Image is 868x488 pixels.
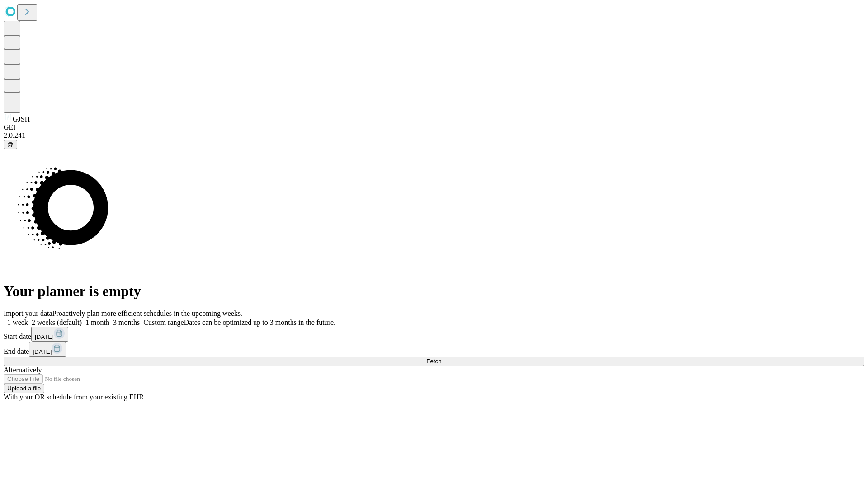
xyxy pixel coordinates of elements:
span: 2 weeks (default) [32,319,82,326]
span: Dates can be optimized up to 3 months in the future. [184,319,335,326]
div: 2.0.241 [4,131,864,140]
span: 1 month [85,319,109,326]
span: Custom range [143,319,184,326]
div: Start date [4,327,864,342]
button: [DATE] [31,327,68,342]
div: End date [4,342,864,357]
span: Fetch [426,358,441,365]
span: 3 months [113,319,140,326]
span: GJSH [13,115,30,123]
span: [DATE] [35,333,54,340]
button: [DATE] [29,342,66,357]
span: Alternatively [4,366,42,374]
span: With your OR schedule from your existing EHR [4,393,144,401]
span: Import your data [4,310,52,317]
button: @ [4,140,17,149]
button: Fetch [4,357,864,366]
span: @ [7,141,14,148]
span: 1 week [7,319,28,326]
button: Upload a file [4,384,44,393]
h1: Your planner is empty [4,283,864,300]
span: [DATE] [33,348,52,355]
span: Proactively plan more efficient schedules in the upcoming weeks. [52,310,242,317]
div: GEI [4,123,864,131]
